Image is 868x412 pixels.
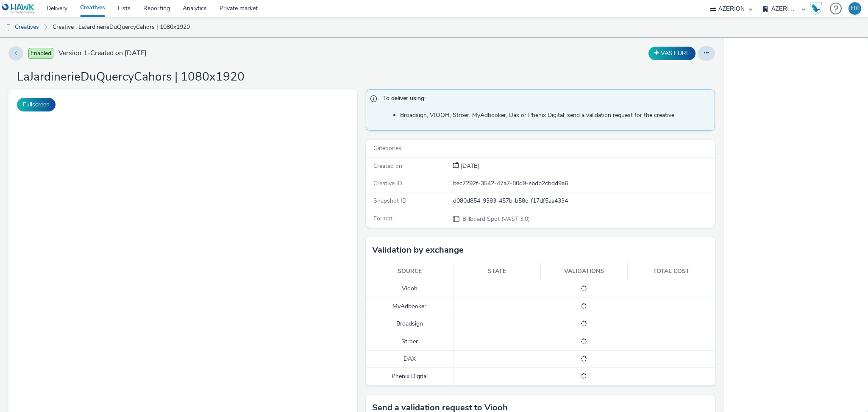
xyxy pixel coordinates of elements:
td: Viooh [366,280,453,298]
div: Duplicate the creative as a VAST URL [646,47,698,60]
img: dooh [4,23,13,32]
div: bec7292f-3542-47a7-80d9-ebdb2cbdd9a6 [453,179,714,188]
td: Stroer [366,333,453,350]
span: Enabled [28,48,53,59]
span: Format [373,214,392,223]
div: HK [851,2,859,15]
a: Hawk Academy [810,2,826,15]
span: Creative ID [373,179,402,187]
h1: LaJardinerieDuQuercyCahors | 1080x1920 [17,69,245,85]
td: DAX [366,351,453,368]
span: To deliver using: [383,94,706,105]
th: Validations [540,263,628,280]
span: Created on [373,162,402,170]
li: Broadsign, VIOOH, Stroer, MyAdbooker, Dax or Phenix Digital: send a validation request for the cr... [400,111,710,120]
td: Phenix Digital [366,368,453,385]
td: Broadsign [366,315,453,333]
span: [DATE] [459,162,479,170]
h3: Validation by exchange [372,244,464,256]
img: undefined Logo [2,3,35,14]
th: State [453,263,540,280]
img: Hawk Academy [810,2,822,15]
th: Total cost [628,263,715,280]
th: Source [366,263,453,280]
div: Creation 06 October 2025, 14:03 [459,162,479,170]
span: Version 1 - Created on [DATE] [58,48,147,58]
button: Fullscreen [17,98,56,111]
div: d080d854-9383-457b-b58e-f17df5aa4334 [453,197,714,205]
button: VAST URL [648,47,696,60]
span: Snapshot ID [373,197,406,205]
a: Creative : LaJardinerieDuQuercyCahors | 1080x1920 [48,17,194,37]
span: Billboard Spot (VAST 3.0) [462,215,530,223]
span: Categories [373,144,401,152]
td: MyAdbooker [366,298,453,315]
